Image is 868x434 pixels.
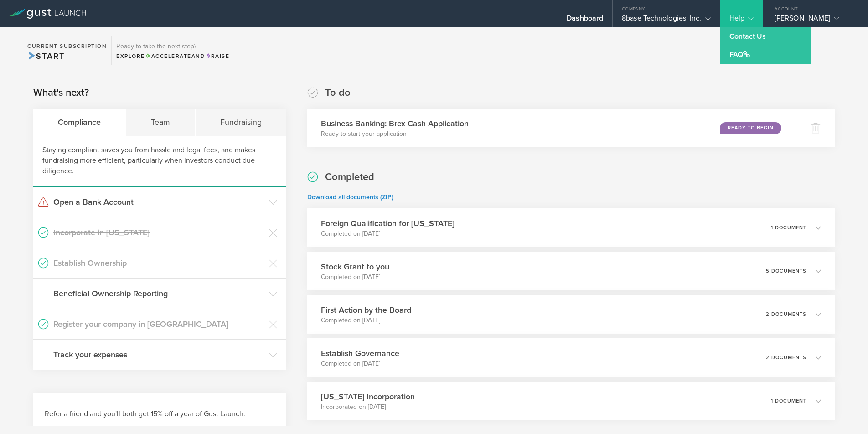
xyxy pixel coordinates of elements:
span: Start [27,51,64,61]
p: Completed on [DATE] [321,273,389,282]
div: Help [729,14,754,27]
p: Ready to start your application [321,129,469,139]
h3: Stock Grant to you [321,261,389,273]
p: Incorporated on [DATE] [321,403,415,412]
div: Compliance [33,108,126,136]
p: 5 documents [766,269,806,274]
h3: [US_STATE] Incorporation [321,391,415,403]
a: Download all documents (ZIP) [307,193,393,201]
h3: Open a Bank Account [53,196,264,208]
div: 8base Technologies, Inc. [622,14,710,27]
div: Fundraising [196,108,287,136]
h3: Refer a friend and you'll both get 15% off a year of Gust Launch. [45,409,275,419]
h3: Establish Ownership [53,257,264,269]
h3: Foreign Qualification for [US_STATE] [321,217,455,229]
h3: Beneficial Ownership Reporting [53,288,264,300]
span: Raise [205,53,229,59]
h2: To do [325,86,351,99]
p: 1 document [771,225,806,230]
h3: First Action by the Board [321,304,411,316]
div: Staying compliant saves you from hassle and legal fees, and makes fundraising more efficient, par... [33,136,286,187]
div: Team [126,108,196,136]
h3: Register your company in [GEOGRAPHIC_DATA] [53,318,264,330]
p: Completed on [DATE] [321,229,455,238]
span: Accelerate [145,53,191,59]
div: Dashboard [567,14,603,27]
div: Ready to take the next step?ExploreAccelerateandRaise [111,36,234,65]
h2: What's next? [33,86,89,99]
div: Ready to Begin [720,122,781,134]
p: Completed on [DATE] [321,359,399,368]
p: 1 document [771,398,806,403]
h2: Completed [325,170,374,184]
p: Completed on [DATE] [321,316,411,325]
p: 2 documents [766,312,806,317]
div: Business Banking: Brex Cash ApplicationReady to start your applicationReady to Begin [307,108,796,147]
h3: Ready to take the next step? [116,43,229,50]
p: 2 documents [766,355,806,360]
h3: Track your expenses [53,349,264,361]
h2: Current Subscription [27,43,107,49]
iframe: Chat Widget [822,390,868,434]
h3: Business Banking: Brex Cash Application [321,118,469,129]
h3: Incorporate in [US_STATE] [53,227,264,238]
div: [PERSON_NAME] [775,14,852,27]
span: and [145,53,206,59]
div: Explore [116,52,229,60]
h3: Establish Governance [321,347,399,359]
